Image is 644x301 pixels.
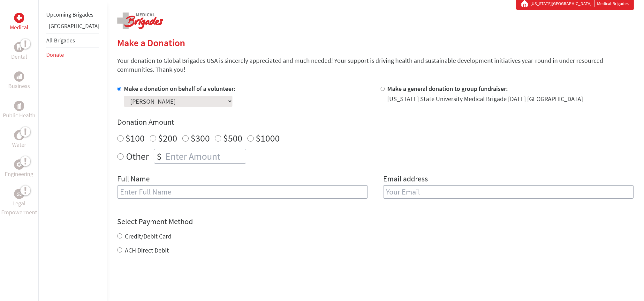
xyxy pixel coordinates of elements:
[521,0,629,7] div: Medical Brigades
[191,132,210,144] label: $300
[124,84,236,92] label: Make a donation on behalf of a volunteer:
[3,101,35,120] a: Public HealthPublic Health
[117,185,368,199] input: Enter Full Name
[17,74,22,79] img: Business
[46,51,64,58] a: Donate
[117,117,634,127] h4: Donation Amount
[17,192,22,196] img: Legal Empowerment
[46,11,94,18] a: Upcoming Brigades
[117,174,150,185] label: Full Name
[14,189,24,199] div: Legal Empowerment
[8,82,30,91] p: Business
[117,217,634,227] h4: Select Payment Method
[10,13,28,32] a: MedicalMedical
[117,37,634,48] h2: Make a Donation
[11,42,27,61] a: DentalDental
[14,13,24,23] div: Medical
[14,42,24,52] div: Dental
[8,71,30,91] a: BusinessBusiness
[117,268,214,292] iframe: reCAPTCHA
[1,199,37,217] p: Legal Empowerment
[17,15,22,20] img: Medical
[387,84,508,92] label: Make a general donation to group fundraiser:
[17,162,22,167] img: Engineering
[14,71,24,82] div: Business
[530,0,595,7] a: [US_STATE][GEOGRAPHIC_DATA]
[46,37,75,44] a: All Brigades
[14,159,24,170] div: Engineering
[49,22,99,30] a: [GEOGRAPHIC_DATA]
[17,44,22,50] img: Dental
[158,132,177,144] label: $200
[10,23,28,32] p: Medical
[5,159,34,179] a: EngineeringEngineering
[46,33,99,48] li: All Brigades
[164,149,246,163] input: Enter Amount
[154,149,164,163] div: $
[17,131,22,139] img: Water
[17,103,22,109] img: Public Health
[125,246,169,254] label: ACH Direct Debit
[256,132,280,144] label: $1000
[46,22,99,33] li: Guatemala
[1,189,37,217] a: Legal EmpowermentLegal Empowerment
[3,111,35,120] p: Public Health
[14,130,24,140] div: Water
[5,170,34,179] p: Engineering
[14,101,24,111] div: Public Health
[126,149,149,164] label: Other
[12,130,26,149] a: WaterWater
[11,52,27,61] p: Dental
[383,185,634,199] input: Your Email
[223,132,242,144] label: $500
[125,132,145,144] label: $100
[46,48,99,62] li: Donate
[383,174,428,185] label: Email address
[12,140,26,149] p: Water
[387,94,583,103] div: [US_STATE] State University Medical Brigade [DATE] [GEOGRAPHIC_DATA]
[125,232,171,240] label: Credit/Debit Card
[117,12,163,29] img: logo-medical.png
[117,56,634,74] p: Your donation to Global Brigades USA is sincerely appreciated and much needed! Your support is dr...
[46,8,99,22] li: Upcoming Brigades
